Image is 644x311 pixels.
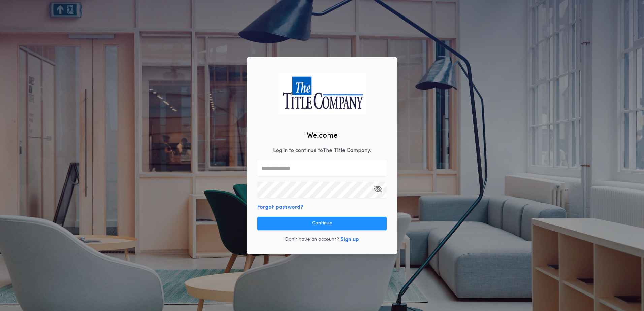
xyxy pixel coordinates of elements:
button: Sign up [340,236,359,244]
h2: Welcome [307,130,338,141]
button: Continue [257,217,387,230]
button: Forgot password? [257,203,303,211]
p: Don't have an account? [285,236,339,243]
p: Log in to continue to The Title Company . [273,147,371,155]
img: logo [278,73,366,114]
